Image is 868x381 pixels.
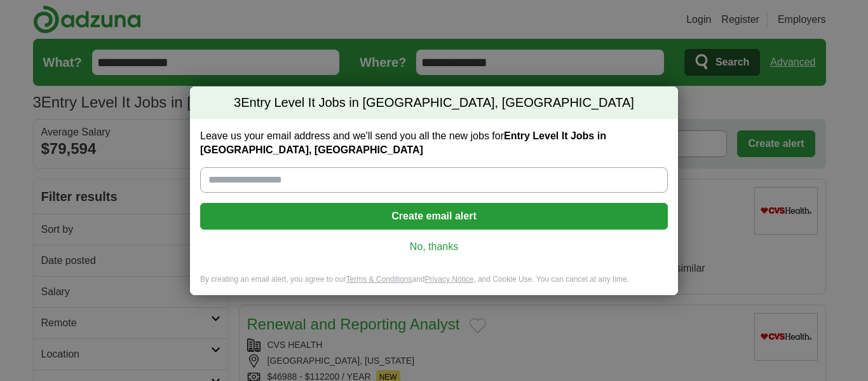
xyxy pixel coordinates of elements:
[190,87,678,120] h2: Entry Level It Jobs in [GEOGRAPHIC_DATA], [GEOGRAPHIC_DATA]
[210,240,658,254] a: No, thanks
[200,203,668,230] button: Create email alert
[425,275,474,284] a: Privacy Notice
[346,275,412,284] a: Terms & Conditions
[234,94,241,112] span: 3
[190,274,678,295] div: By creating an email alert, you agree to our and , and Cookie Use. You can cancel at any time.
[200,129,668,157] label: Leave us your email address and we'll send you all the new jobs for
